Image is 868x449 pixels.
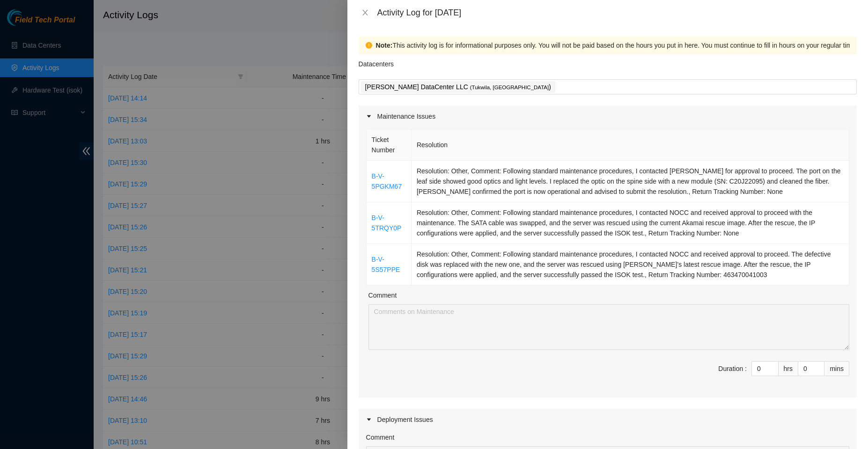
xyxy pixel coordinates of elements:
[367,129,412,161] th: Ticket Number
[377,7,857,18] div: Activity Log for [DATE]
[366,114,372,119] span: caret-right
[368,290,397,300] label: Comment
[779,361,798,376] div: hrs
[359,54,394,69] p: Datacenters
[366,432,395,442] label: Comment
[361,9,369,16] span: close
[366,42,372,49] span: exclamation-circle
[359,8,372,17] button: Close
[470,85,549,90] span: ( Tukwila, [GEOGRAPHIC_DATA]
[372,214,402,232] a: B-V-5TRQY0P
[372,172,402,190] a: B-V-5PGKM67
[376,40,393,50] strong: Note:
[824,361,849,376] div: mins
[359,106,857,127] div: Maintenance Issues
[412,161,849,202] td: Resolution: Other, Comment: Following standard maintenance procedures, I contacted [PERSON_NAME] ...
[372,256,400,273] a: B-V-5S57PPE
[359,409,857,430] div: Deployment Issues
[718,363,747,374] div: Duration :
[366,417,372,422] span: caret-right
[365,82,551,93] p: [PERSON_NAME] DataCenter LLC )
[412,202,849,244] td: Resolution: Other, Comment: Following standard maintenance procedures, I contacted NOCC and recei...
[368,304,849,350] textarea: Comment
[412,244,849,285] td: Resolution: Other, Comment: Following standard maintenance procedures, I contacted NOCC and recei...
[412,129,849,161] th: Resolution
